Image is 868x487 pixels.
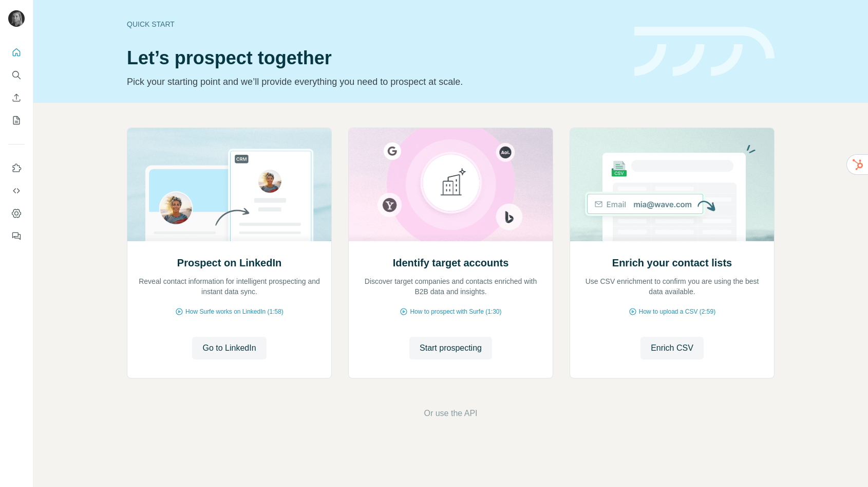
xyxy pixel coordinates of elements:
[348,128,553,241] img: Identify target accounts
[192,337,266,359] button: Go to LinkedIn
[202,342,256,354] span: Go to LinkedIn
[8,159,25,177] button: Use Surfe on LinkedIn
[580,276,764,297] p: Use CSV enrichment to confirm you are using the best data available.
[8,66,25,84] button: Search
[8,88,25,107] button: Enrich CSV
[570,128,775,241] img: Enrich your contact lists
[127,19,622,29] div: Quick start
[634,27,775,77] img: banner
[420,342,482,354] span: Start prospecting
[639,307,715,316] span: How to upload a CSV (2:59)
[127,128,332,241] img: Prospect on LinkedIn
[409,337,492,359] button: Start prospecting
[8,43,25,62] button: Quick start
[8,111,25,130] button: My lists
[138,276,321,297] p: Reveal contact information for intelligent prospecting and instant data sync.
[127,48,622,68] h1: Let’s prospect together
[8,227,25,245] button: Feedback
[8,204,25,223] button: Dashboard
[393,256,509,270] h2: Identify target accounts
[651,342,693,354] span: Enrich CSV
[424,407,477,420] button: Or use the API
[177,256,281,270] h2: Prospect on LinkedIn
[640,337,704,359] button: Enrich CSV
[8,10,25,27] img: Avatar
[185,307,284,316] span: How Surfe works on LinkedIn (1:58)
[8,182,25,200] button: Use Surfe API
[359,276,542,297] p: Discover target companies and contacts enriched with B2B data and insights.
[410,307,501,316] span: How to prospect with Surfe (1:30)
[612,256,732,270] h2: Enrich your contact lists
[127,75,622,89] p: Pick your starting point and we’ll provide everything you need to prospect at scale.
